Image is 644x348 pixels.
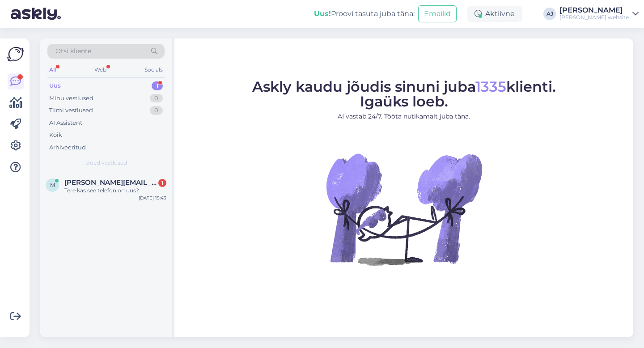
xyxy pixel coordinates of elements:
[559,7,629,14] div: [PERSON_NAME]
[64,178,157,187] span: merle.vantsi@tyripk.ee
[55,47,91,56] span: Otsi kliente
[252,78,556,110] span: Askly kaudu jõudis sinuni juba klienti. Igaüks loeb.
[559,14,629,21] div: [PERSON_NAME] website
[314,8,415,19] div: Proovi tasuta juba täna:
[152,81,163,90] div: 1
[49,81,61,90] div: Uus
[418,5,457,22] button: Emailid
[475,78,506,95] span: 1335
[314,9,331,18] b: Uus!
[543,8,556,20] div: AJ
[49,119,82,127] div: AI Assistent
[7,46,24,63] img: Askly Logo
[467,6,522,22] div: Aktiivne
[49,143,86,152] div: Arhiveeritud
[93,64,108,76] div: Web
[323,128,484,289] img: No Chat active
[150,106,163,115] div: 0
[85,159,127,167] span: Uued vestlused
[47,64,58,76] div: All
[252,112,556,121] p: AI vastab 24/7. Tööta nutikamalt juba täna.
[139,195,166,201] div: [DATE] 15:43
[49,106,93,115] div: Tiimi vestlused
[50,182,55,188] span: m
[559,7,639,21] a: [PERSON_NAME][PERSON_NAME] website
[49,131,62,140] div: Kõik
[49,94,93,103] div: Minu vestlused
[64,187,166,195] div: Tere kas see telefon on uus?
[143,64,165,76] div: Socials
[150,94,163,103] div: 0
[158,179,166,187] div: 1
